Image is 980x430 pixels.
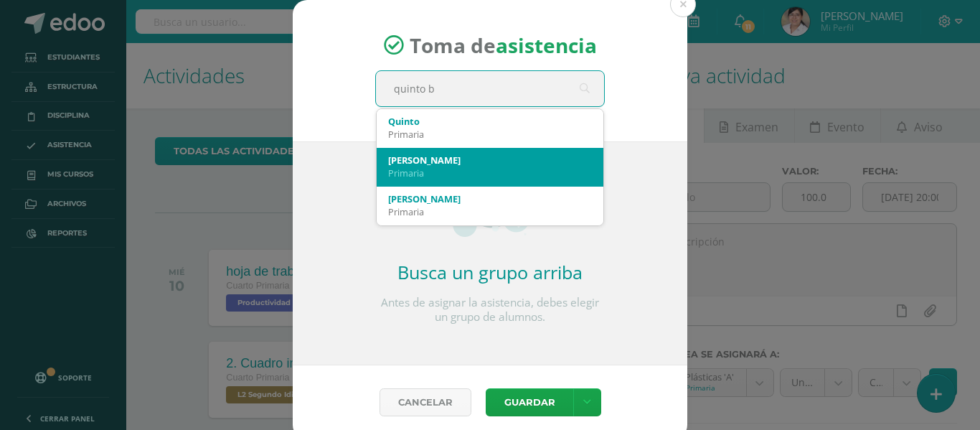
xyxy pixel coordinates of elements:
input: Busca un grado o sección aquí... [376,71,604,106]
div: [PERSON_NAME] [388,192,592,205]
div: Quinto [388,115,592,128]
div: Primaria [388,128,592,141]
h2: Busca un grupo arriba [375,260,605,284]
strong: asistencia [496,32,597,59]
div: [PERSON_NAME] [388,154,592,167]
div: Primaria [388,167,592,179]
div: Primaria [388,205,592,218]
span: Toma de [410,32,597,59]
p: Antes de asignar la asistencia, debes elegir un grupo de alumnos. [375,296,605,324]
button: Guardar [486,388,573,416]
a: Cancelar [380,388,471,416]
